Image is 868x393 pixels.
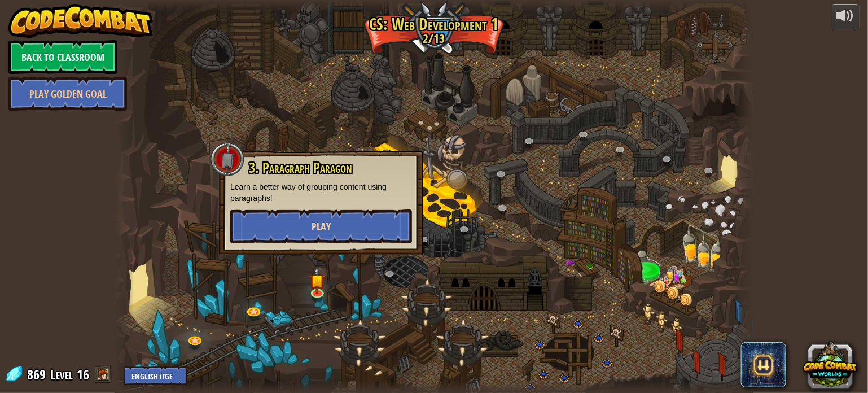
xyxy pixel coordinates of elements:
[309,267,325,295] img: level-banner-started.png
[230,209,412,243] button: Play
[230,181,412,204] p: Learn a better way of grouping content using paragraphs!
[831,4,860,30] button: Adjust volume
[77,365,89,383] span: 16
[50,365,73,384] span: Level
[249,158,352,177] span: 3. Paragraph Paragon
[8,4,153,38] img: CodeCombat - Learn how to code by playing a game
[8,40,117,74] a: Back to Classroom
[312,220,331,234] span: Play
[8,77,127,111] a: Play Golden Goal
[27,365,49,383] span: 869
